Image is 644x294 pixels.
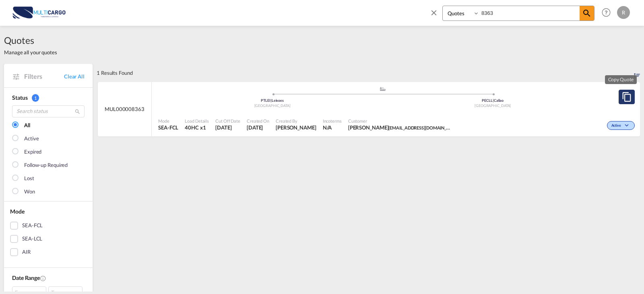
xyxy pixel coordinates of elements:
[261,98,284,103] span: PTLEI Leixoes
[158,118,178,124] span: Mode
[24,148,41,156] div: Expired
[10,208,25,215] span: Mode
[24,175,34,183] div: Lost
[479,6,580,20] input: Enter Quotation Number
[482,98,504,103] span: PECLL Callao
[215,124,240,131] span: 9 Sep 2025
[378,87,388,91] md-icon: assets/icons/custom/ship-fill.svg
[98,82,640,137] div: MUL000008363 assets/icons/custom/ship-fill.svgassets/icons/custom/roll-o-plane.svgOriginLeixoes P...
[12,274,40,281] span: Date Range
[185,124,209,131] span: 40HC x 1
[623,123,633,128] md-icon: icon-chevron-down
[22,248,31,256] div: AIR
[475,103,511,108] span: [GEOGRAPHIC_DATA]
[40,275,46,282] md-icon: Created On
[429,6,442,25] span: icon-close
[64,73,85,80] a: Clear All
[323,118,342,124] span: Incoterms
[10,235,87,243] md-checkbox: SEA-LCL
[323,124,332,131] div: N/A
[12,94,27,101] span: Status
[388,124,460,131] span: [EMAIL_ADDRESS][DOMAIN_NAME]
[105,105,144,113] span: MUL000008363
[493,98,494,103] span: |
[12,4,66,22] img: 82db67801a5411eeacfdbd8acfa81e61.png
[24,161,68,169] div: Follow-up Required
[270,98,272,103] span: |
[580,6,594,21] span: icon-magnify
[429,8,438,17] md-icon: icon-close
[24,72,64,81] span: Filters
[32,94,39,102] span: 1
[24,135,39,143] div: Active
[617,6,630,19] div: R
[4,34,57,47] span: Quotes
[619,90,635,104] button: Copy Quote
[254,103,291,108] span: [GEOGRAPHIC_DATA]
[12,105,85,117] input: Search status
[97,64,133,82] div: 1 Results Found
[10,222,87,230] md-checkbox: SEA-FCL
[4,49,57,56] span: Manage all your quotes
[22,222,43,230] div: SEA-FCL
[582,8,592,18] md-icon: icon-magnify
[215,118,240,124] span: Cut Off Date
[24,188,35,196] div: Won
[74,109,80,115] md-icon: icon-magnify
[611,123,623,129] span: Active
[348,118,453,124] span: Customer
[599,6,617,20] div: Help
[24,121,30,130] div: All
[10,248,87,256] md-checkbox: AIR
[622,92,632,102] md-icon: assets/icons/custom/copyQuote.svg
[605,75,637,84] md-tooltip: Copy Quote
[158,124,178,131] span: SEA-FCL
[607,121,635,130] div: Change Status Here
[12,94,85,102] div: Status 1
[247,124,269,131] span: 9 Sep 2025
[634,64,640,82] div: Sort by: Created On
[348,124,453,131] span: Indira Quiroz iquiroz@wisecargousa.com
[247,118,269,124] span: Created On
[276,118,316,124] span: Created By
[22,235,42,243] div: SEA-LCL
[599,6,613,19] span: Help
[185,118,209,124] span: Load Details
[276,124,316,131] span: Ricardo Santos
